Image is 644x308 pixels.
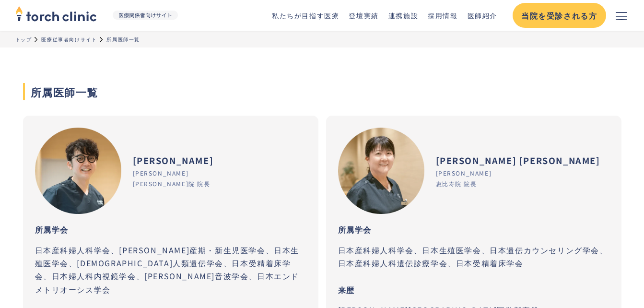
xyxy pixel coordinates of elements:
img: torch clinic [15,3,97,24]
a: 連携施設 [388,11,418,20]
div: 日本産科婦人科学会、日本生殖医学会、日本遺伝カウンセリング学会、日本産科婦人科遺伝診療学会、日本受精着床学会 [338,244,609,270]
a: 採用情報 [428,11,457,20]
div: 所属学会 [35,219,69,240]
a: 医療従事者向けサイト [41,36,97,43]
div: 恵比寿院 院長 [436,179,477,188]
div: 所属医師一覧 [106,36,140,43]
a: 私たちが目指す医療 [272,11,339,20]
div: [PERSON_NAME] [133,169,189,178]
img: 市山 卓彦 [35,128,121,214]
img: 町田 真雄子 [338,128,424,214]
div: 日本産科婦人科学会、[PERSON_NAME]産期・新生児医学会、日本生殖医学会、[DEMOGRAPHIC_DATA]人類遺伝学会、日本受精着床学会、日本婦人科内視鏡学会、[PERSON_NAM... [35,244,306,296]
div: 来歴 [338,279,355,300]
h2: 所属医師一覧 [23,83,621,100]
div: 所属学会 [338,219,372,240]
a: 当院を受診される方 [513,3,606,28]
a: トップ [15,36,32,43]
div: [PERSON_NAME] [133,154,214,167]
a: 登壇実績 [349,11,378,20]
a: home [15,7,186,24]
div: [PERSON_NAME] [436,169,492,178]
div: [PERSON_NAME] [PERSON_NAME] [436,154,600,167]
div: [PERSON_NAME]院 院長 [133,179,211,188]
a: 医師紹介 [468,11,497,20]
